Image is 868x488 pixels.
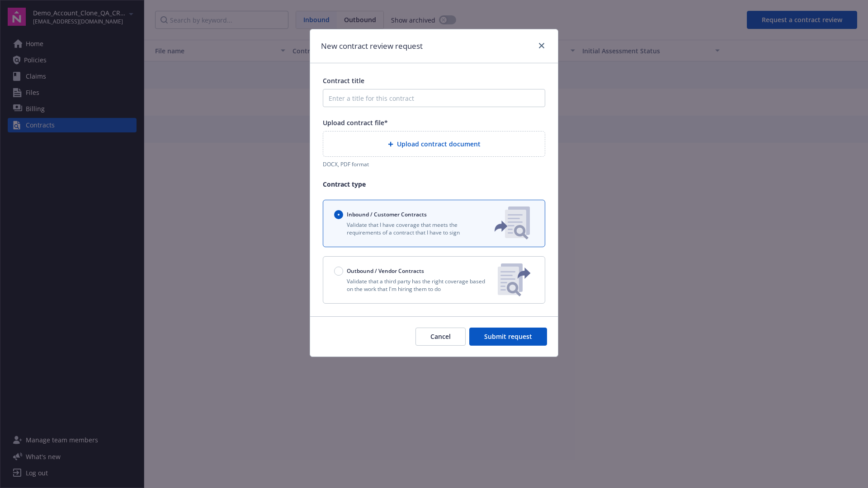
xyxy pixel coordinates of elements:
span: Contract title [323,76,364,85]
button: Inbound / Customer ContractsValidate that I have coverage that meets the requirements of a contra... [323,200,545,247]
a: close [536,40,547,51]
span: Upload contract document [397,139,481,149]
button: Submit request [469,328,547,346]
button: Cancel [415,328,466,346]
input: Enter a title for this contract [323,89,545,107]
div: Upload contract document [323,131,545,157]
div: DOCX, PDF format [323,160,545,168]
p: Validate that I have coverage that meets the requirements of a contract that I have to sign [334,221,480,236]
span: Outbound / Vendor Contracts [347,267,424,275]
span: Submit request [484,332,532,341]
h1: New contract review request [321,40,423,52]
input: Outbound / Vendor Contracts [334,267,343,276]
button: Outbound / Vendor ContractsValidate that a third party has the right coverage based on the work t... [323,256,545,304]
input: Inbound / Customer Contracts [334,210,343,219]
p: Contract type [323,179,545,189]
span: Cancel [430,332,451,341]
span: Inbound / Customer Contracts [347,211,427,218]
span: Upload contract file* [323,118,388,127]
p: Validate that a third party has the right coverage based on the work that I'm hiring them to do [334,277,491,293]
